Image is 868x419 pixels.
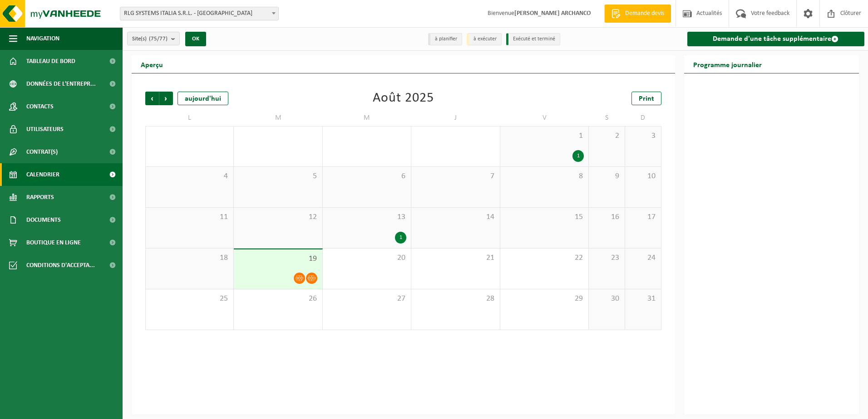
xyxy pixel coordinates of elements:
span: 6 [327,171,406,181]
td: S [589,110,625,126]
span: Tableau de bord [26,50,75,73]
span: 15 [505,212,584,222]
span: Suivant [159,92,173,105]
span: 20 [327,253,406,263]
span: Site(s) [132,32,168,46]
span: 16 [593,212,620,222]
span: 8 [505,171,584,181]
span: 14 [416,212,495,222]
span: 26 [238,294,317,304]
div: 1 [395,232,406,244]
button: OK [185,32,206,46]
span: 28 [416,294,495,304]
span: 1 [505,131,584,141]
td: V [500,110,589,126]
span: 19 [238,254,317,264]
span: Conditions d'accepta... [26,254,95,277]
span: 3 [630,131,656,141]
div: 1 [572,150,584,162]
h2: Programme journalier [684,55,771,73]
span: 10 [630,171,656,181]
li: à exécuter [467,33,502,45]
span: Navigation [26,27,59,50]
span: 12 [238,212,317,222]
span: 9 [593,171,620,181]
span: RLG SYSTEMS ITALIA S.R.L. - TORINO [120,7,279,20]
span: Données de l'entrepr... [26,73,96,95]
span: Contrat(s) [26,141,58,163]
span: Utilisateurs [26,118,64,141]
span: 2 [593,131,620,141]
span: 5 [238,171,317,181]
span: 22 [505,253,584,263]
h2: Aperçu [132,55,172,73]
span: 29 [505,294,584,304]
td: M [323,110,411,126]
span: Documents [26,209,61,231]
span: 27 [327,294,406,304]
a: Print [631,92,661,105]
span: 25 [150,294,229,304]
span: 31 [630,294,656,304]
button: Site(s)(75/77) [127,32,180,45]
td: D [625,110,661,126]
div: Août 2025 [373,92,434,105]
span: 11 [150,212,229,222]
span: Print [639,95,654,102]
td: L [145,110,234,126]
span: Calendrier [26,163,59,186]
a: Demande devis [604,5,671,23]
span: Demande devis [623,9,666,18]
span: 30 [593,294,620,304]
span: 24 [630,253,656,263]
span: Rapports [26,186,54,209]
span: 13 [327,212,406,222]
span: 18 [150,253,229,263]
strong: [PERSON_NAME] ARCHANCO [514,10,591,17]
span: 17 [630,212,656,222]
span: 23 [593,253,620,263]
span: 21 [416,253,495,263]
span: 7 [416,171,495,181]
td: M [234,110,322,126]
span: 4 [150,171,229,181]
li: Exécuté et terminé [506,33,560,45]
span: Précédent [145,92,159,105]
span: Boutique en ligne [26,231,81,254]
count: (75/77) [149,36,168,42]
a: Demande d'une tâche supplémentaire [687,32,865,46]
td: J [411,110,500,126]
li: à planifier [428,33,462,45]
span: Contacts [26,95,54,118]
div: aujourd'hui [178,92,228,105]
span: RLG SYSTEMS ITALIA S.R.L. - TORINO [120,7,278,20]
